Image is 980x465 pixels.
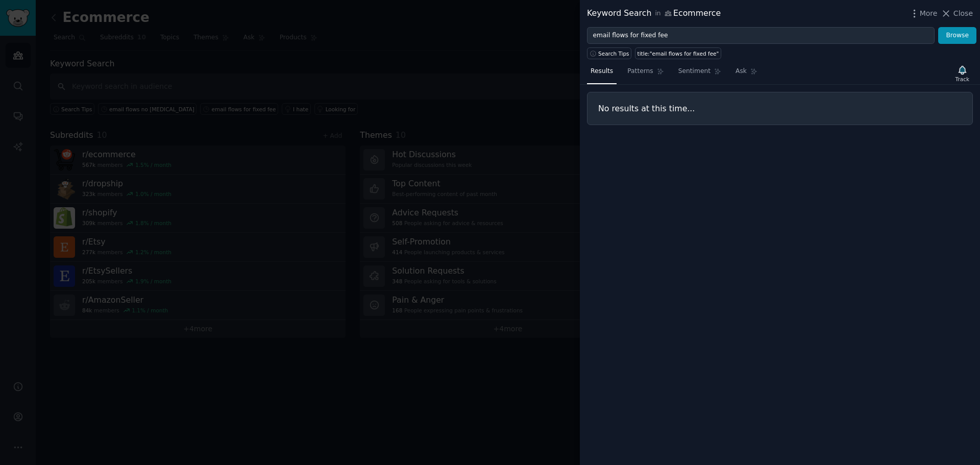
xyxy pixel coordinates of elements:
[638,50,719,57] div: title:"email flows for fixed fee"
[732,63,761,84] a: Ask
[909,8,938,19] button: More
[635,47,721,59] a: title:"email flows for fixed fee"
[941,8,973,19] button: Close
[624,63,667,84] a: Patterns
[598,50,629,57] span: Search Tips
[920,8,938,19] span: More
[587,7,721,20] div: Keyword Search Ecommerce
[587,63,617,84] a: Results
[952,63,973,84] button: Track
[655,9,660,18] span: in
[955,76,969,83] div: Track
[938,27,976,44] button: Browse
[678,67,710,76] span: Sentiment
[591,67,613,76] span: Results
[953,8,973,19] span: Close
[627,67,653,76] span: Patterns
[598,103,962,114] h3: No results at this time...
[675,63,725,84] a: Sentiment
[587,27,935,44] input: Try a keyword related to your business
[736,67,747,76] span: Ask
[587,47,631,59] button: Search Tips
